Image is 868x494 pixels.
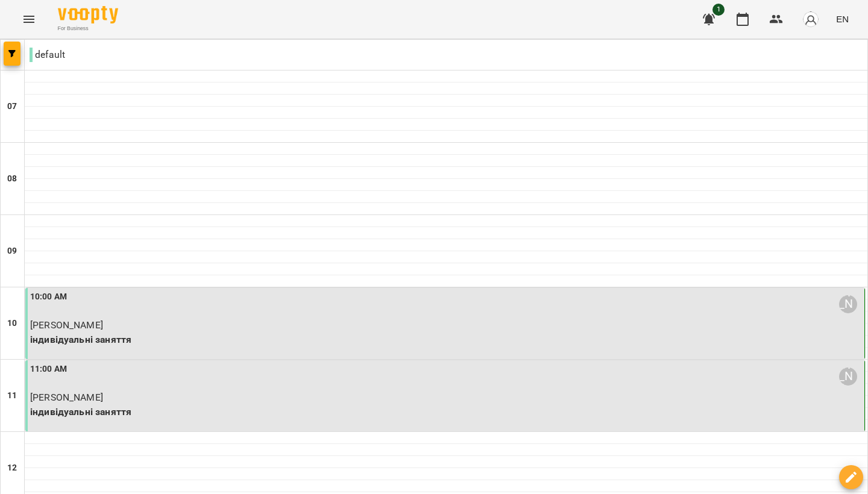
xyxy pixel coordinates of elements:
img: avatar_s.png [802,11,819,28]
span: For Business [58,25,118,33]
span: [PERSON_NAME] [30,392,103,403]
p: default [30,48,65,62]
h6: 12 [7,461,17,475]
h6: 07 [7,100,17,113]
h6: 11 [7,389,17,402]
button: EN [831,8,854,30]
button: Menu [14,5,43,34]
span: EN [836,13,849,25]
h6: 10 [7,317,17,330]
label: 10:00 AM [30,290,67,304]
label: 11:00 AM [30,363,67,376]
span: [PERSON_NAME] [30,319,103,331]
div: Возняк Анастасія Юріївна [839,295,857,313]
p: індивідуальні заняття [30,405,862,419]
p: індивідуальні заняття [30,333,862,347]
h6: 08 [7,172,17,186]
img: Voopty Logo [58,6,118,23]
h6: 09 [7,245,17,258]
span: 1 [712,4,725,16]
div: Возняк Анастасія Юріївна [839,367,857,386]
